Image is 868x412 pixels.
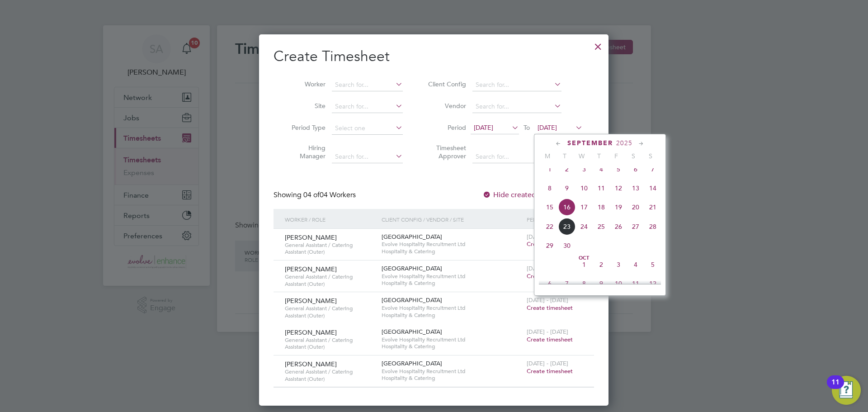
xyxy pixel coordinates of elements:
[382,343,522,350] span: Hospitality & Catering
[541,218,558,235] span: 22
[382,296,442,304] span: [GEOGRAPHIC_DATA]
[382,360,442,367] span: [GEOGRAPHIC_DATA]
[425,80,466,88] label: Client Config
[382,368,522,375] span: Evolve Hospitality Recruitment Ltd
[616,139,632,147] span: 2025
[573,152,590,160] span: W
[332,122,403,135] input: Select one
[556,152,573,160] span: T
[576,256,593,273] span: 1
[382,273,522,280] span: Evolve Hospitality Recruitment Ltd
[593,199,610,216] span: 18
[831,382,840,394] div: 11
[382,336,522,343] span: Evolve Hospitality Recruitment Ltd
[332,100,403,113] input: Search for...
[527,265,568,272] span: [DATE] - [DATE]
[644,161,661,178] span: 7
[576,199,593,216] span: 17
[521,122,533,133] span: To
[285,360,337,368] span: [PERSON_NAME]
[644,199,661,216] span: 21
[558,218,576,235] span: 23
[285,265,337,273] span: [PERSON_NAME]
[610,218,627,235] span: 26
[285,273,375,287] span: General Assistant / Catering Assistant (Outer)
[610,256,627,273] span: 3
[627,218,644,235] span: 27
[539,152,556,160] span: M
[285,368,375,382] span: General Assistant / Catering Assistant (Outer)
[558,237,576,254] span: 30
[379,209,524,230] div: Client Config / Vendor / Site
[541,199,558,216] span: 15
[576,161,593,178] span: 3
[382,248,522,255] span: Hospitality & Catering
[425,102,466,110] label: Vendor
[644,275,661,292] span: 12
[541,161,558,178] span: 1
[610,161,627,178] span: 5
[285,102,325,110] label: Site
[627,275,644,292] span: 11
[285,242,375,256] span: General Assistant / Catering Assistant (Outer)
[576,256,593,260] span: Oct
[538,123,557,132] span: [DATE]
[303,190,356,199] span: 04 Workers
[527,367,573,375] span: Create timesheet
[274,47,594,66] h2: Create Timesheet
[610,199,627,216] span: 19
[576,218,593,235] span: 24
[593,218,610,235] span: 25
[590,152,608,160] span: T
[627,199,644,216] span: 20
[524,209,585,230] div: Period
[567,139,613,147] span: September
[482,190,574,199] label: Hide created timesheets
[642,152,659,160] span: S
[832,376,861,405] button: Open Resource Center, 11 new notifications
[527,233,568,241] span: [DATE] - [DATE]
[610,180,627,197] span: 12
[332,79,403,91] input: Search for...
[382,265,442,272] span: [GEOGRAPHIC_DATA]
[285,328,337,336] span: [PERSON_NAME]
[593,161,610,178] span: 4
[527,304,573,312] span: Create timesheet
[474,123,493,132] span: [DATE]
[382,304,522,312] span: Evolve Hospitality Recruitment Ltd
[285,297,337,305] span: [PERSON_NAME]
[382,328,442,336] span: [GEOGRAPHIC_DATA]
[382,374,522,382] span: Hospitality & Catering
[610,275,627,292] span: 10
[285,233,337,242] span: [PERSON_NAME]
[303,190,320,199] span: 04 of
[285,123,325,132] label: Period Type
[558,275,576,292] span: 7
[472,151,561,163] input: Search for...
[644,180,661,197] span: 14
[527,272,573,280] span: Create timesheet
[425,144,466,160] label: Timesheet Approver
[527,296,568,304] span: [DATE] - [DATE]
[274,190,358,200] div: Showing
[558,161,576,178] span: 2
[382,233,442,241] span: [GEOGRAPHIC_DATA]
[558,180,576,197] span: 9
[593,256,610,273] span: 2
[593,180,610,197] span: 11
[425,123,466,132] label: Period
[472,79,561,91] input: Search for...
[285,305,375,319] span: General Assistant / Catering Assistant (Outer)
[285,80,325,88] label: Worker
[644,218,661,235] span: 28
[527,328,568,336] span: [DATE] - [DATE]
[382,312,522,319] span: Hospitality & Catering
[593,275,610,292] span: 9
[527,336,573,343] span: Create timesheet
[382,279,522,287] span: Hospitality & Catering
[527,360,568,367] span: [DATE] - [DATE]
[472,100,561,113] input: Search for...
[527,240,573,248] span: Create timesheet
[627,256,644,273] span: 4
[627,180,644,197] span: 13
